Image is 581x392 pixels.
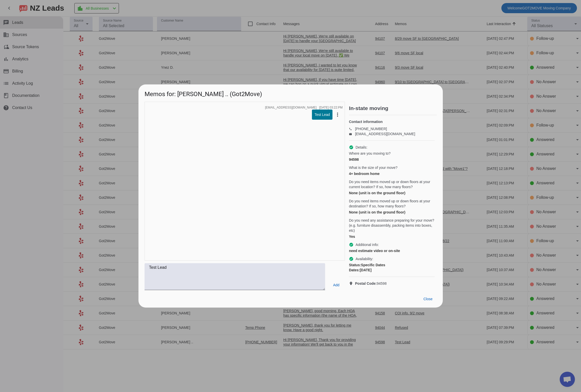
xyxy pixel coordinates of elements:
[332,110,343,120] button: Message actions
[349,199,435,209] span: Do you need items moved up or down floors at your destination? If so, how many floors?
[265,106,316,109] span: [EMAIL_ADDRESS][DOMAIN_NAME]
[349,268,435,273] div: [DATE]
[349,106,437,111] h2: In-state moving
[349,263,361,267] strong: Status:
[138,84,443,101] h1: Memos for: [PERSON_NAME] .. (Got2Move)
[349,151,391,156] span: Where are you moving to?
[314,112,330,117] div: Test Lead
[356,145,367,150] span: Details:
[356,242,379,247] span: Additional info:
[349,257,354,261] mat-icon: check_circle
[349,218,435,233] span: Do you need any assistance preparing for your move? (e.g. furniture disassembly, packing items in...
[349,157,435,162] div: 94598
[349,281,355,286] mat-icon: location_on
[349,171,435,176] div: 4+ bedroom home
[349,234,435,239] div: Yes
[349,119,435,124] h4: Contact information
[355,281,387,286] span: 94598
[349,145,354,150] mat-icon: check_circle
[349,165,397,170] span: What is the size of your move?
[349,133,355,135] mat-icon: email
[349,128,355,130] mat-icon: phone
[349,262,435,268] div: Specific Dates
[355,127,387,131] a: [PHONE_NUMBER]
[349,242,354,247] mat-icon: check_circle
[349,248,435,253] div: need estimate video or on-site
[349,268,360,272] strong: Dates:
[349,190,435,195] div: None (unit is on the ground floor)
[349,210,435,215] div: None (unit is on the ground floor)
[349,179,435,189] span: Do you need items moved up or down floors at your current location? If so, how many floors?
[419,294,437,304] button: Close
[355,132,415,136] a: [EMAIL_ADDRESS][DOMAIN_NAME]
[328,280,344,290] button: Add
[333,282,339,288] span: Add
[319,106,342,109] div: [DATE] 03:22:PM
[355,281,377,286] strong: Postal Code:
[424,297,433,301] span: Close
[356,256,373,261] span: Availability:
[334,112,341,118] mat-icon: more_vert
